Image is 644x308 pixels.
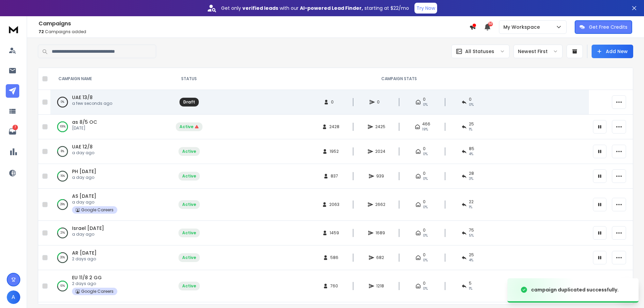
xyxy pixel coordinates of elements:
p: a day ago [72,175,96,180]
strong: verified leads [242,5,278,11]
span: 466 [422,121,430,127]
span: 0 [423,281,426,286]
a: UAE 13/8 [72,94,93,101]
p: Campaigns added [39,29,469,34]
p: a day ago [72,199,117,205]
p: 0 % [61,99,64,105]
p: 100 % [60,123,66,130]
span: 3 % [469,176,473,182]
span: 0% [423,102,428,108]
button: Get Free Credits [575,20,632,34]
p: 61 % [61,283,65,289]
div: Active [180,124,199,129]
a: as 8/5 OC [72,119,97,125]
span: 1 % [469,127,472,132]
span: 19 % [422,127,428,132]
a: PH [DATE] [72,168,96,175]
span: 2024 [375,149,385,154]
span: 1459 [330,230,339,236]
a: Israel [DATE] [72,225,104,232]
span: 22 [469,199,474,205]
div: Active [182,283,196,289]
span: 837 [331,173,338,179]
p: a day ago [72,232,104,237]
td: 20%AR [DATE]2 days ago [50,245,169,270]
p: [DATE] [72,125,97,131]
p: 8 % [61,148,64,155]
span: 1 % [469,205,472,210]
span: 0% [469,102,474,108]
span: 4 % [469,258,473,263]
span: 0% [423,258,428,263]
p: Get Free Credits [589,24,627,30]
span: 1952 [330,149,339,154]
span: 75 [469,228,474,233]
span: 0 [423,171,426,176]
span: 4 % [469,151,473,157]
td: 0%UAE 13/8a few seconds ago [50,90,169,115]
p: My Workspace [503,24,543,30]
button: A [7,290,20,304]
th: CAMPAIGN NAME [50,68,169,90]
span: 5 % [469,233,474,238]
td: 29%AS [DATE]a day agoGoogle Careers [50,189,169,221]
p: 21 % [61,230,65,236]
button: Add New [592,45,633,58]
strong: AI-powered Lead Finder, [300,5,363,11]
span: 2063 [329,202,339,207]
span: 0% [423,286,428,291]
span: 85 [469,146,474,151]
p: 16 % [61,173,65,180]
p: 2 days ago [72,281,117,286]
span: 5 [469,281,472,286]
a: AR [DATE] [72,250,97,256]
p: Get only with our starting at $22/mo [221,5,409,11]
span: 2425 [375,124,385,129]
p: All Statuses [465,48,494,55]
h1: Campaigns [39,20,469,28]
p: Google Careers [81,207,114,213]
span: 760 [330,283,338,289]
div: Active [182,202,196,207]
p: 2 days ago [72,256,97,262]
span: 25 [469,121,474,127]
p: Google Careers [81,289,114,294]
div: Active [182,230,196,236]
div: Active [182,255,196,260]
span: EU 11/8 2 GG [72,274,102,281]
span: 0 [423,252,426,258]
th: CAMPAIGN STATS [209,68,589,90]
a: UAE 12/8 [72,143,93,150]
button: Newest First [514,45,563,58]
a: 7 [6,125,19,138]
td: 8%UAE 12/8a day ago [50,139,169,164]
span: 72 [39,29,44,34]
p: a day ago [72,150,94,156]
span: 2428 [329,124,339,129]
td: 16%PH [DATE]a day ago [50,164,169,189]
span: 2662 [375,202,385,207]
span: 0% [423,233,428,238]
span: 0% [423,176,428,182]
td: 61%EU 11/8 2 GG2 days agoGoogle Careers [50,270,169,302]
p: 29 % [60,201,65,208]
span: 25 [469,252,474,258]
span: 586 [330,255,338,260]
span: 0 [469,97,472,102]
div: Active [182,173,196,179]
td: 100%as 8/5 OC[DATE] [50,115,169,139]
span: 0% [423,151,428,157]
p: a few seconds ago [72,101,112,106]
span: 0 [423,199,426,205]
span: 0 [423,228,426,233]
span: 1 % [469,286,472,291]
span: 50 [488,22,493,26]
span: 0 [423,146,426,151]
